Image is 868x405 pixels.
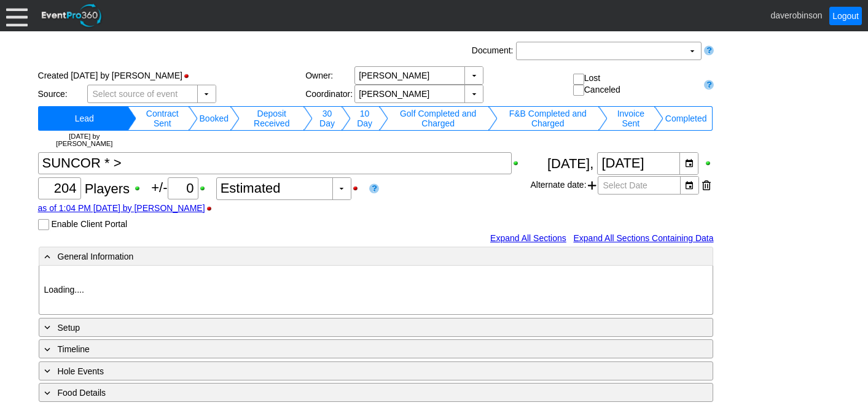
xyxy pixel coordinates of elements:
[547,155,593,171] span: [DATE],
[42,249,660,263] div: General Information
[205,204,219,213] div: Hide Guest Count Stamp when printing; click to show Guest Count Stamp when printing.
[42,364,660,378] div: Hole Events
[351,184,366,193] div: Hide Guest Count Status when printing; click to show Guest Count Status when printing.
[58,323,80,333] span: Setup
[530,175,713,196] div: Alternate date:
[198,184,213,193] div: Show Plus/Minus Count when printing; click to hide Plus/Minus Count when printing.
[573,233,713,243] a: Expand All Sections Containing Data
[40,2,104,29] img: EventPro360
[85,180,130,196] span: Players
[388,106,488,131] td: Change status to Golf Completed and Charged
[58,366,104,376] span: Hole Events
[351,106,379,131] td: Change status to 10 Day
[38,203,205,213] a: as of 1:04 PM [DATE] by [PERSON_NAME]
[42,106,128,131] td: Change status to Lead
[573,73,698,96] div: Lost Canceled
[42,320,660,334] div: Setup
[702,176,711,195] div: Remove this date
[51,219,127,229] label: Enable Client Portal
[704,159,714,168] div: Show Event Date when printing; click to hide Event Date when printing.
[313,106,341,131] td: Change status to 30 Day
[469,42,516,60] div: Document:
[58,252,134,261] span: General Information
[498,106,598,131] td: Change status to F&B Completed and Charged
[90,85,181,102] span: Select source of event
[305,89,354,99] div: Coordinator:
[490,233,566,243] a: Expand All Sections
[38,89,87,99] div: Source:
[42,385,660,399] div: Food Details
[182,72,197,80] div: Hide Status Bar when printing; click to show Status Bar when printing.
[42,342,660,356] div: Timeline
[663,106,709,131] td: Change status to Completed
[136,106,188,131] td: Change status to Contract Sent
[151,180,216,195] span: +/-
[6,5,28,26] div: Menu: Click or 'Crtl+M' to toggle menu open/close
[38,66,306,85] div: Created [DATE] by [PERSON_NAME]
[42,131,128,149] td: [DATE] by [PERSON_NAME]
[44,283,708,296] p: Loading....
[829,7,862,25] a: Logout
[512,159,526,168] div: Show Event Title when printing; click to hide Event Title when printing.
[133,184,147,193] div: Show Guest Count when printing; click to hide Guest Count when printing.
[58,388,106,398] span: Food Details
[198,106,230,131] td: Change status to Booked
[588,176,596,195] span: Add another alternate date
[305,71,354,80] div: Owner:
[240,106,303,131] td: Change status to Deposit Received
[601,177,650,194] span: Select Date
[608,106,654,131] td: Change status to Invoice Sent
[58,344,90,354] span: Timeline
[770,10,822,20] span: daverobinson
